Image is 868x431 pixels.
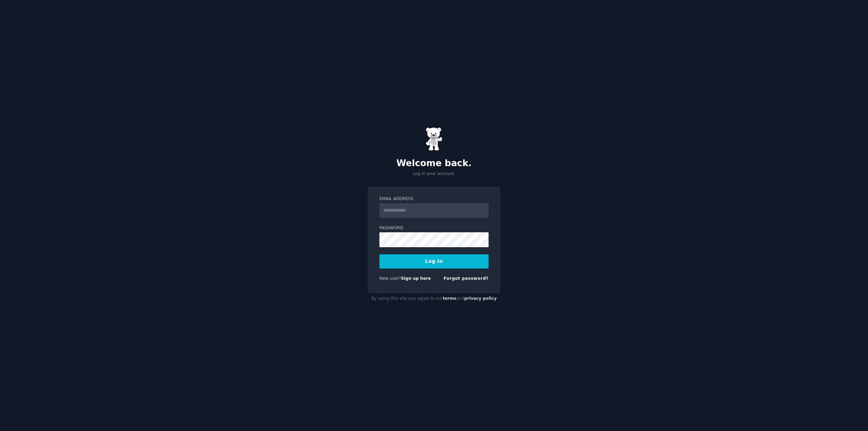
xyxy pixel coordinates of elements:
label: Password [379,225,489,231]
label: Email Address [379,196,489,202]
a: privacy policy [464,296,497,301]
img: Gummy Bear [426,127,442,151]
h2: Welcome back. [368,158,500,169]
a: terms [443,296,456,301]
button: Log In [379,254,489,269]
a: Sign up here [401,276,431,281]
div: By using this site you agree to our and [368,293,500,304]
p: Log in your account. [368,171,500,177]
a: Forgot password? [443,276,489,281]
span: New user? [379,276,401,281]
